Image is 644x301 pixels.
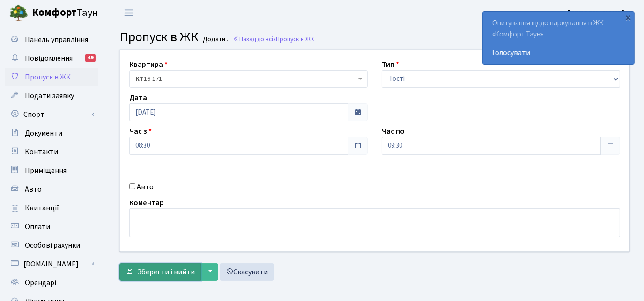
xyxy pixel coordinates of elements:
[25,203,59,213] span: Квитанції
[25,72,71,82] span: Пропуск в ЖК
[5,217,98,236] a: Оплати
[117,5,141,21] button: Переключити навігацію
[25,222,50,232] span: Оплати
[5,86,98,105] a: Подати заявку
[129,59,168,70] label: Квартира
[135,74,356,84] span: <b>КТ</b>&nbsp;&nbsp;&nbsp;&nbsp;16-171
[201,36,229,43] small: Додати .
[5,255,98,273] a: [DOMAIN_NAME]
[32,5,77,20] b: Комфорт
[85,54,96,62] div: 49
[25,128,62,138] span: Документи
[9,4,28,22] img: logo.png
[5,30,98,49] a: Панель управління
[25,147,58,157] span: Контакти
[568,7,633,19] a: [PERSON_NAME] П.
[624,13,633,22] div: ×
[5,180,98,199] a: Авто
[25,53,73,64] span: Повідомлення
[137,181,154,193] label: Авто
[129,70,368,88] span: <b>КТ</b>&nbsp;&nbsp;&nbsp;&nbsp;16-171
[119,28,199,46] span: Пропуск в ЖК
[483,12,634,64] div: Опитування щодо паркування в ЖК «Комфорт Таун»
[25,91,74,101] span: Подати заявку
[25,184,42,194] span: Авто
[129,126,152,137] label: Час з
[276,35,314,43] span: Пропуск в ЖК
[5,161,98,180] a: Приміщення
[220,263,274,281] a: Скасувати
[135,74,144,84] b: КТ
[382,59,399,70] label: Тип
[5,143,98,161] a: Контакти
[233,35,314,43] a: Назад до всіхПропуск в ЖК
[5,124,98,143] a: Документи
[25,35,88,45] span: Панель управління
[5,273,98,292] a: Орендарі
[5,49,98,68] a: Повідомлення49
[492,47,625,58] a: Голосувати
[32,5,98,21] span: Таун
[25,165,67,176] span: Приміщення
[5,105,98,124] a: Спорт
[5,199,98,217] a: Квитанції
[129,197,164,208] label: Коментар
[568,8,633,18] b: [PERSON_NAME] П.
[25,240,80,251] span: Особові рахунки
[119,263,201,281] button: Зберегти і вийти
[5,236,98,255] a: Особові рахунки
[137,267,195,277] span: Зберегти і вийти
[5,68,98,86] a: Пропуск в ЖК
[25,278,56,288] span: Орендарі
[129,92,147,103] label: Дата
[382,126,405,137] label: Час по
